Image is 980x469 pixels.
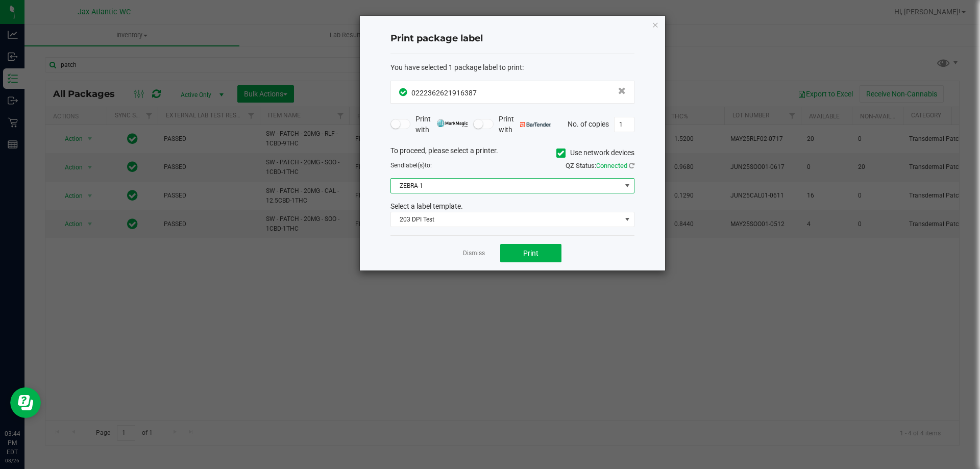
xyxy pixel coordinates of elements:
img: bartender.png [520,122,551,127]
span: 203 DPI Test [391,212,621,227]
button: Print [500,244,561,262]
span: Print with [415,114,468,135]
div: : [390,62,634,73]
span: 0222362621916387 [411,89,477,97]
span: QZ Status: [566,162,634,169]
span: Print [523,249,538,257]
span: ZEBRA-1 [391,179,621,193]
span: In Sync [399,87,409,97]
label: Use network devices [556,147,634,158]
iframe: Resource center [10,387,41,418]
span: You have selected 1 package label to print [390,63,522,71]
span: Print with [499,114,551,135]
span: No. of copies [568,119,609,128]
img: mark_magic_cybra.png [437,119,468,127]
h4: Print package label [390,32,634,45]
div: To proceed, please select a printer. [383,145,642,161]
span: Send to: [390,162,432,169]
span: label(s) [404,162,425,169]
a: Dismiss [463,249,485,258]
div: Select a label template. [383,201,642,212]
span: Connected [596,162,627,169]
